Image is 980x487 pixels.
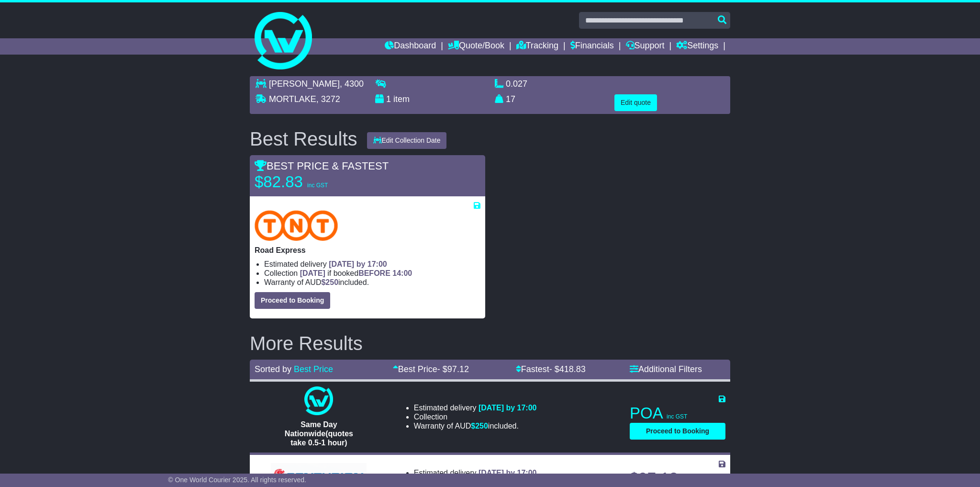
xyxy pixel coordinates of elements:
[516,364,586,374] a: Fastest- $418.83
[255,210,338,241] img: TNT Domestic: Road Express
[255,246,480,255] p: Road Express
[414,421,537,430] li: Warranty of AUD included.
[437,364,469,374] span: - $
[168,476,306,484] span: © One World Courier 2025. All rights reserved.
[506,79,527,89] span: 0.027
[255,172,374,192] p: $82.83
[367,132,447,149] button: Edit Collection Date
[325,278,338,286] span: 250
[386,94,391,104] span: 1
[245,128,362,149] div: Best Results
[255,292,330,309] button: Proceed to Booking
[447,364,469,374] span: 97.12
[321,278,338,286] span: $
[614,94,657,111] button: Edit quote
[250,333,730,354] h2: More Results
[475,422,488,430] span: 250
[385,38,436,55] a: Dashboard
[269,79,340,89] span: [PERSON_NAME]
[255,160,389,172] span: BEST PRICE & FASTEST
[264,278,480,287] li: Warranty of AUD included.
[626,38,665,55] a: Support
[393,364,469,374] a: Best Price- $97.12
[630,423,725,440] button: Proceed to Booking
[630,404,725,423] p: POA
[340,79,364,89] span: , 4300
[264,269,480,278] li: Collection
[414,412,537,421] li: Collection
[506,94,515,104] span: 17
[479,469,537,477] span: [DATE] by 17:00
[285,420,353,447] span: Same Day Nationwide(quotes take 0.5-1 hour)
[316,94,340,104] span: , 3272
[414,468,537,477] li: Estimated delivery
[448,38,504,55] a: Quote/Book
[392,269,412,277] span: 14:00
[630,364,702,374] a: Additional Filters
[304,386,333,415] img: One World Courier: Same Day Nationwide(quotes take 0.5-1 hour)
[479,404,537,412] span: [DATE] by 17:00
[307,182,328,189] span: inc GST
[329,260,387,268] span: [DATE] by 17:00
[667,413,687,420] span: inc GST
[255,364,291,374] span: Sorted by
[300,269,412,277] span: if booked
[676,38,718,55] a: Settings
[393,94,410,104] span: item
[471,422,488,430] span: $
[549,364,586,374] span: - $
[570,38,614,55] a: Financials
[358,269,390,277] span: BEFORE
[414,403,537,412] li: Estimated delivery
[271,463,367,487] img: Centurion Transport: General
[294,364,333,374] a: Best Price
[516,38,558,55] a: Tracking
[269,94,316,104] span: MORTLAKE
[559,364,586,374] span: 418.83
[264,260,480,269] li: Estimated delivery
[300,269,325,277] span: [DATE]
